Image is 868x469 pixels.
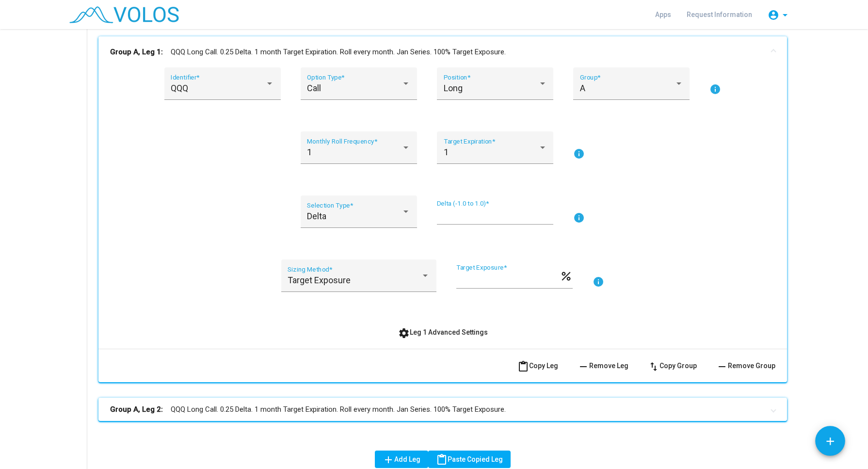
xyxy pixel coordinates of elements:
span: Target Exposure [288,275,351,285]
span: Delta [307,211,326,221]
mat-expansion-panel-header: Group A, Leg 2:QQQ Long Call. 0.25 Delta. 1 month Target Expiration. Roll every month. Jan Series... [98,398,787,421]
mat-icon: add [824,435,836,448]
mat-icon: info [573,212,585,224]
mat-icon: content_paste [517,361,529,372]
button: Remove Leg [570,357,636,374]
mat-panel-title: QQQ Long Call. 0.25 Delta. 1 month Target Expiration. Roll every month. Jan Series. 100% Target E... [110,47,764,58]
span: Request Information [687,11,752,18]
span: Apps [655,11,671,18]
div: Group A, Leg 1:QQQ Long Call. 0.25 Delta. 1 month Target Expiration. Roll every month. Jan Series... [98,67,787,382]
button: Paste Copied Leg [428,451,511,468]
span: QQQ [171,83,188,93]
span: 1 [444,147,449,157]
span: Call [307,83,321,93]
mat-icon: swap_vert [648,361,659,372]
b: Group A, Leg 1: [110,47,163,58]
button: Copy Leg [510,357,566,374]
mat-icon: percent [560,269,573,281]
span: Copy Group [648,362,697,370]
mat-icon: add [383,454,394,466]
span: Paste Copied Leg [436,455,503,463]
span: Remove Leg [578,362,628,370]
mat-icon: arrow_drop_down [779,9,791,21]
span: Remove Group [716,362,775,370]
mat-icon: account_circle [768,9,779,21]
mat-icon: remove [578,361,589,372]
span: Copy Leg [517,362,558,370]
mat-expansion-panel-header: Group A, Leg 1:QQQ Long Call. 0.25 Delta. 1 month Target Expiration. Roll every month. Jan Series... [98,36,787,67]
a: Apps [647,6,679,23]
mat-icon: info [573,148,585,160]
mat-icon: info [709,83,721,95]
a: Request Information [679,6,760,23]
button: Add icon [815,426,845,456]
mat-panel-title: QQQ Long Call. 0.25 Delta. 1 month Target Expiration. Roll every month. Jan Series. 100% Target E... [110,404,764,415]
mat-icon: settings [398,327,410,339]
mat-icon: remove [716,361,728,372]
b: Group A, Leg 2: [110,404,163,415]
span: Leg 1 Advanced Settings [398,328,488,336]
mat-icon: info [593,276,604,288]
span: Long [444,83,463,93]
span: 1 [307,147,312,157]
button: Copy Group [640,357,705,374]
button: Add Leg [375,451,428,468]
button: Leg 1 Advanced Settings [390,323,496,341]
button: Remove Group [708,357,783,374]
mat-icon: content_paste [436,454,448,466]
span: A [580,83,585,93]
span: Add Leg [383,455,420,463]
